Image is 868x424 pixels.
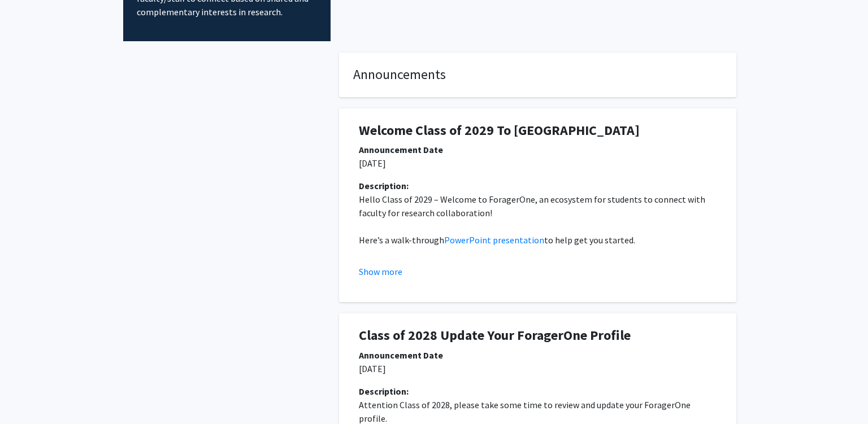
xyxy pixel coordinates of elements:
[353,67,722,83] h4: Announcements
[359,327,717,344] h1: Class of 2028 Update Your ForagerOne Profile
[359,193,717,220] p: Hello Class of 2029 – Welcome to ForagerOne, an ecosystem for students to connect with faculty fo...
[359,123,717,139] h1: Welcome Class of 2029 To [GEOGRAPHIC_DATA]
[359,362,717,375] p: [DATE]
[359,143,717,156] div: Announcement Date
[444,234,544,246] a: PowerPoint presentation
[359,156,717,170] p: [DATE]
[359,384,717,398] div: Description:
[359,233,717,247] p: Here’s a walk-through to help get you started.
[359,179,717,193] div: Description:
[359,348,717,362] div: Announcement Date
[359,265,402,278] button: Show more
[8,373,48,416] iframe: Chat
